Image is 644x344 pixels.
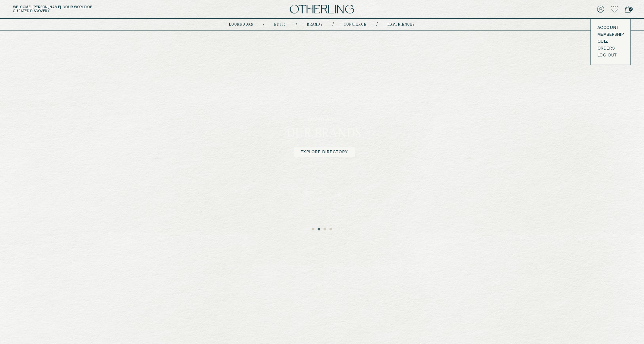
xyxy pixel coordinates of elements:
[294,147,355,157] a: Explore Directory
[312,228,315,231] button: 1
[597,25,624,31] a: Account
[287,126,362,142] h3: Our Brands
[377,22,378,27] div: /
[597,39,624,44] a: Quiz
[324,228,327,231] button: 3
[597,53,617,58] button: LOG OUT
[13,5,199,13] h5: Welcome, [PERSON_NAME] . Your world of curated discovery.
[308,115,341,124] p: Get to Know
[333,22,334,27] div: /
[344,23,367,26] a: concierge
[229,23,254,26] a: lookbooks
[330,228,333,231] button: 4
[629,7,633,11] span: 0
[597,46,624,51] a: Orders
[296,22,297,27] div: /
[597,32,624,37] a: Membership
[275,23,286,26] a: Edits
[307,23,323,26] a: Brands
[625,5,631,14] a: 0
[318,228,321,231] button: 2
[263,22,265,27] div: /
[290,5,354,14] img: logo
[388,23,415,26] a: experiences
